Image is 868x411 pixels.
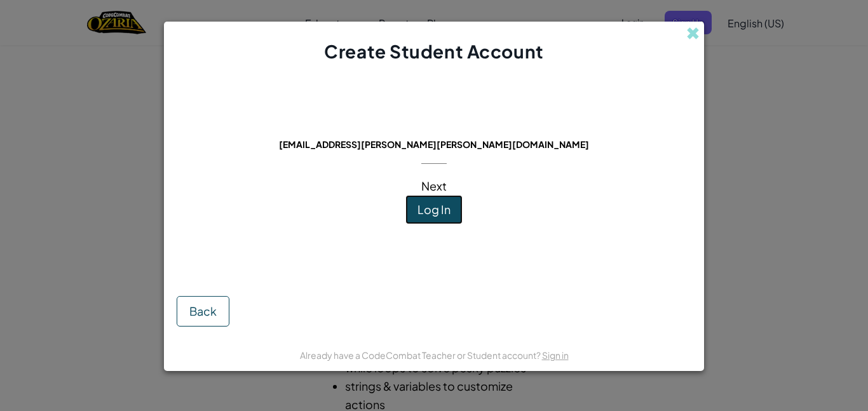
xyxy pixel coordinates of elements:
[417,202,451,217] span: Log In
[279,138,589,150] span: [EMAIL_ADDRESS][PERSON_NAME][PERSON_NAME][DOMAIN_NAME]
[421,179,447,193] span: Next
[344,121,524,135] span: This email is already in use:
[177,296,229,327] button: Back
[300,349,542,361] span: Already have a CodeCombat Teacher or Student account?
[542,349,569,361] a: Sign in
[324,40,543,62] span: Create Student Account
[189,304,217,318] span: Back
[405,195,463,224] button: Log In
